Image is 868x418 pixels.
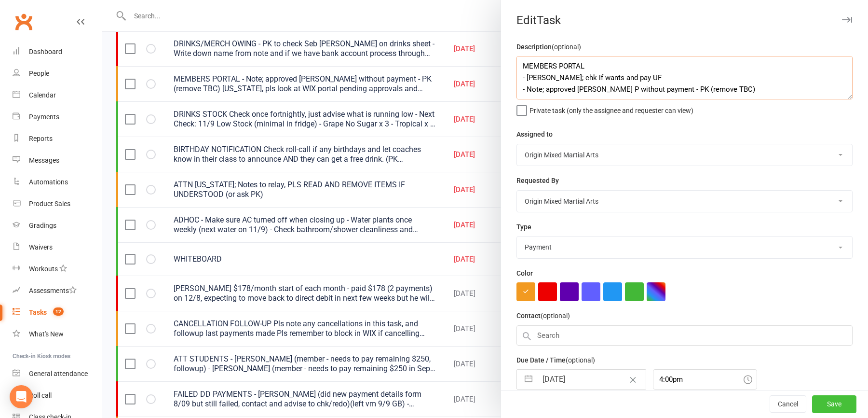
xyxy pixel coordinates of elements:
[13,128,102,150] a: Reports
[516,268,533,279] label: Color
[29,178,68,186] div: Automations
[566,356,595,364] small: (optional)
[13,215,102,237] a: Gradings
[13,150,102,171] a: Messages
[29,265,58,273] div: Workouts
[29,70,49,77] div: People
[13,237,102,258] a: Waivers
[13,193,102,215] a: Product Sales
[13,363,102,385] a: General attendance kiosk mode
[541,312,570,320] small: (optional)
[13,258,102,280] a: Workouts
[516,42,581,52] label: Description
[516,355,595,365] label: Due Date / Time
[29,113,59,121] div: Payments
[12,10,36,34] a: Clubworx
[812,396,856,413] button: Save
[516,222,531,232] label: Type
[29,243,53,251] div: Waivers
[529,103,693,114] span: Private task (only the assignee and requester can view)
[29,222,56,229] div: Gradings
[53,307,64,316] span: 12
[29,308,47,316] div: Tasks
[13,302,102,323] a: Tasks 12
[516,56,853,99] textarea: MEMBERS PORTAL - [PERSON_NAME]; chk if wants and pay UF - Note; approved [PERSON_NAME] P without ...
[29,135,53,142] div: Reports
[501,14,868,27] div: Edit Task
[624,370,641,389] button: Clear Date
[13,63,102,84] a: People
[516,129,553,139] label: Assigned to
[29,370,88,377] div: General attendance
[29,330,64,338] div: What's New
[13,385,102,406] a: Roll call
[29,91,56,99] div: Calendar
[29,200,70,208] div: Product Sales
[13,323,102,345] a: What's New
[29,156,59,164] div: Messages
[516,175,559,186] label: Requested By
[13,280,102,302] a: Assessments
[13,171,102,193] a: Automations
[29,48,62,56] div: Dashboard
[13,84,102,106] a: Calendar
[13,106,102,128] a: Payments
[516,325,853,346] input: Search
[552,43,581,51] small: (optional)
[516,310,570,321] label: Contact
[29,391,52,399] div: Roll call
[13,41,102,63] a: Dashboard
[770,396,806,413] button: Cancel
[29,287,77,294] div: Assessments
[10,385,33,408] div: Open Intercom Messenger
